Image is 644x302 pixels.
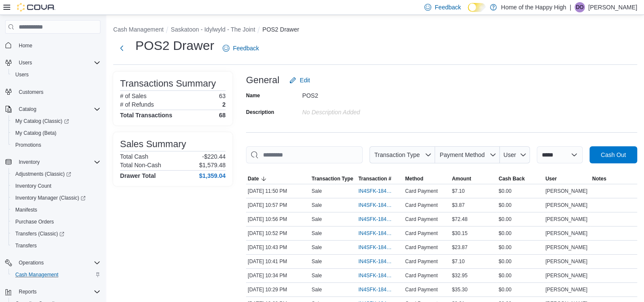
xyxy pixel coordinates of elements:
[135,37,214,54] h1: POS2 Drawer
[544,174,590,184] button: User
[171,26,255,33] button: Saskatoon - Idylwyld - The Joint
[497,186,544,196] div: $0.00
[120,172,156,179] h4: Drawer Total
[9,115,104,127] a: My Catalog (Classic)
[15,287,100,297] span: Reports
[246,75,279,85] h3: General
[592,175,606,182] span: Notes
[302,105,416,116] div: No Description added
[120,101,154,108] h6: # of Refunds
[15,183,52,189] span: Inventory Count
[358,258,393,265] span: IN4SFK-18480423
[15,118,69,125] span: My Catalog (Classic)
[312,188,322,195] p: Sale
[2,39,104,51] button: Home
[19,42,32,49] span: Home
[15,157,100,167] span: Inventory
[358,175,391,182] span: Transaction #
[262,26,299,33] button: POS2 Drawer
[575,2,585,12] div: Danielle Otte
[504,151,516,158] span: User
[222,101,226,108] p: 2
[302,89,416,99] div: POS2
[358,244,393,251] span: IN4SFK-18480436
[12,128,60,138] a: My Catalog (Beta)
[246,109,274,116] label: Description
[12,217,100,227] span: Purchase Orders
[545,202,587,209] span: [PERSON_NAME]
[19,288,37,295] span: Reports
[12,181,55,191] a: Inventory Count
[358,216,393,223] span: IN4SFK-18480540
[246,242,310,253] div: [DATE] 10:43 PM
[405,230,438,237] span: Card Payment
[312,202,322,209] p: Sale
[405,258,438,265] span: Card Payment
[19,159,40,166] span: Inventory
[15,87,100,97] span: Customers
[545,244,587,251] span: [PERSON_NAME]
[452,230,468,237] span: $30.15
[15,41,36,51] a: Home
[498,175,524,182] span: Cash Back
[369,146,435,163] button: Transaction Type
[404,174,450,184] button: Method
[497,200,544,210] div: $0.00
[113,40,130,57] button: Next
[312,258,322,265] p: Sale
[120,93,146,99] h6: # of Sales
[15,130,57,136] span: My Catalog (Beta)
[601,151,626,159] span: Cash Out
[15,40,100,50] span: Home
[219,112,226,119] h4: 68
[545,272,587,279] span: [PERSON_NAME]
[497,242,544,253] div: $0.00
[450,174,497,184] button: Amount
[358,272,393,279] span: IN4SFK-18480373
[12,128,100,138] span: My Catalog (Beta)
[576,2,584,12] span: DO
[246,214,310,224] div: [DATE] 10:56 PM
[452,244,468,251] span: $23.87
[9,180,104,192] button: Inventory Count
[15,142,41,148] span: Promotions
[113,26,163,33] button: Cash Management
[12,241,100,251] span: Transfers
[120,139,186,149] h3: Sales Summary
[358,285,402,295] button: IN4SFK-18480349
[358,242,402,253] button: IN4SFK-18480436
[497,214,544,224] div: $0.00
[15,258,47,268] button: Operations
[358,228,402,238] button: IN4SFK-18480509
[12,241,40,251] a: Transfers
[497,174,544,184] button: Cash Back
[452,258,465,265] span: $7.10
[233,44,259,52] span: Feedback
[440,151,485,158] span: Payment Method
[312,244,322,251] p: Sale
[15,258,100,268] span: Operations
[2,86,104,98] button: Customers
[19,89,43,96] span: Customers
[246,186,310,196] div: [DATE] 11:50 PM
[374,151,420,158] span: Transaction Type
[501,2,566,12] p: Home of the Happy High
[15,104,40,114] button: Catalog
[12,193,89,203] a: Inventory Manager (Classic)
[405,202,438,209] span: Card Payment
[405,188,438,195] span: Card Payment
[15,87,47,97] a: Customers
[2,57,104,69] button: Users
[312,175,353,182] span: Transaction Type
[15,230,64,237] span: Transfers (Classic)
[15,58,100,68] span: Users
[246,285,310,295] div: [DATE] 10:29 PM
[452,188,465,195] span: $7.10
[12,229,100,239] span: Transfers (Classic)
[2,257,104,269] button: Operations
[15,195,86,201] span: Inventory Manager (Classic)
[497,270,544,281] div: $0.00
[199,162,226,168] p: $1,579.48
[19,106,36,113] span: Catalog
